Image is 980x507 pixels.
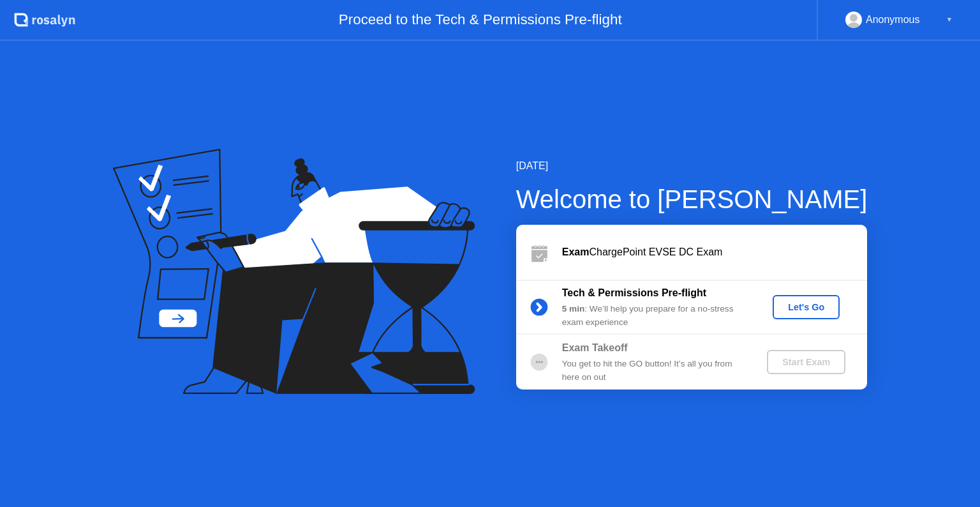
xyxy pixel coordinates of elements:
div: Anonymous [866,11,920,28]
b: Exam Takeoff [562,342,628,353]
button: Let's Go [773,295,840,319]
div: : We’ll help you prepare for a no-stress exam experience [562,303,746,329]
b: Exam [562,246,590,257]
b: 5 min [562,304,585,314]
div: Let's Go [778,302,835,312]
div: ChargePoint EVSE DC Exam [562,245,867,260]
b: Tech & Permissions Pre-flight [562,287,706,298]
div: [DATE] [516,158,868,174]
div: Start Exam [772,357,840,367]
div: ▼ [946,11,953,28]
button: Start Exam [767,350,845,374]
div: Welcome to [PERSON_NAME] [516,180,868,218]
div: You get to hit the GO button! It’s all you from here on out [562,358,746,384]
